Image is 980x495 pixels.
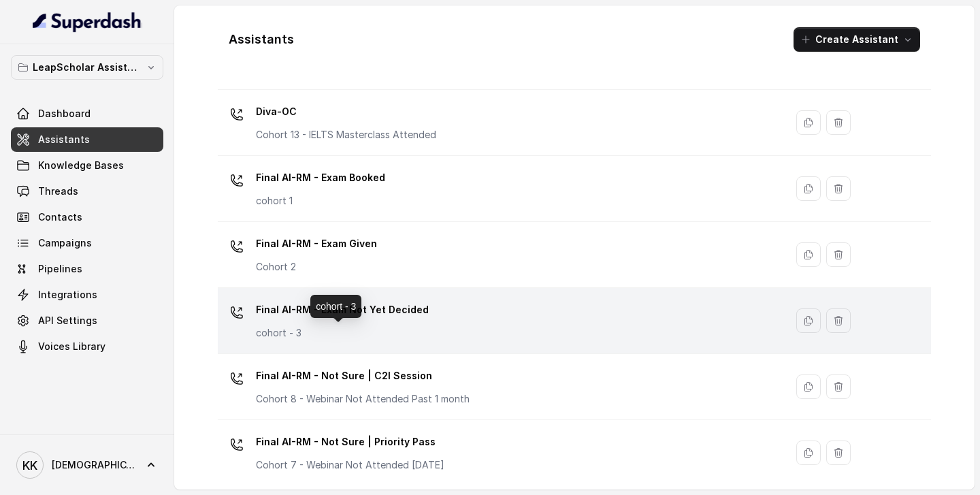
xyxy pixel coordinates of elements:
span: Campaigns [38,236,92,250]
a: Voices Library [11,334,163,359]
button: LeapScholar Assistant [11,55,163,80]
span: Threads [38,185,78,198]
a: Assistants [11,127,163,152]
span: Assistants [38,133,90,146]
span: [DEMOGRAPHIC_DATA] [52,458,136,472]
p: Final AI-RM - Exam Given [256,233,377,255]
a: Integrations [11,283,163,307]
a: API Settings [11,308,163,333]
a: Threads [11,179,163,204]
p: Cohort 2 [256,260,377,274]
p: Cohort 8 - Webinar Not Attended Past 1 month [256,392,470,406]
span: API Settings [38,314,97,328]
img: light.svg [33,11,142,33]
p: Final AI-RM - Exam Booked [256,167,385,189]
p: cohort 1 [256,194,385,208]
p: Final AI-RM - Not Sure | C2I Session [256,365,470,387]
a: Pipelines [11,257,163,281]
p: LeapScholar Assistant [33,59,142,76]
p: Final AI-RM - Exam Not Yet Decided [256,299,429,321]
text: KK [22,458,37,473]
button: Create Assistant [794,27,920,52]
a: [DEMOGRAPHIC_DATA] [11,446,163,484]
p: Diva-OC [256,101,436,123]
span: Integrations [38,288,97,302]
p: cohort - 3 [256,326,429,340]
p: Cohort 13 - IELTS Masterclass Attended [256,128,436,142]
span: Contacts [38,210,82,224]
a: Knowledge Bases [11,153,163,178]
a: Contacts [11,205,163,229]
span: Pipelines [38,262,82,276]
a: Campaigns [11,231,163,255]
div: cohort - 3 [310,295,361,318]
p: Cohort 7 - Webinar Not Attended [DATE] [256,458,444,472]
span: Knowledge Bases [38,159,124,172]
span: Dashboard [38,107,91,121]
a: Dashboard [11,101,163,126]
span: Voices Library [38,340,105,353]
h1: Assistants [229,29,294,50]
p: Final AI-RM - Not Sure | Priority Pass [256,431,444,453]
